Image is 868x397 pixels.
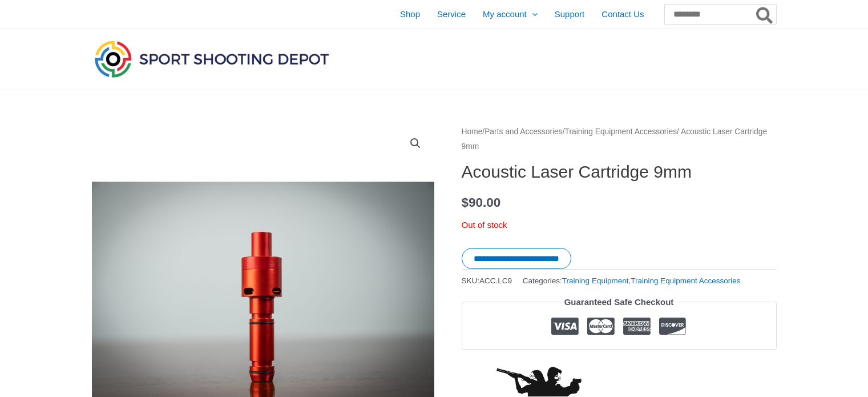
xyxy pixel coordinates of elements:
a: Parts and Accessories [485,127,563,136]
a: View full-screen image gallery [405,133,426,154]
span: SKU: [462,274,512,288]
button: Search [754,5,776,24]
a: Training Equipment [562,276,629,285]
nav: Breadcrumb [462,125,777,154]
bdi: 90.00 [462,195,501,210]
a: Home [462,127,483,136]
p: Out of stock [462,217,777,233]
span: ACC.LC9 [479,276,512,285]
h1: Acoustic Laser Cartridge 9mm [462,162,777,182]
img: Sport Shooting Depot [92,38,332,80]
legend: Guaranteed Safe Checkout [560,294,679,310]
span: Categories: , [523,274,741,288]
a: Training Equipment Accessories [565,127,677,136]
span: $ [462,195,469,210]
a: Training Equipment Accessories [631,276,740,285]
